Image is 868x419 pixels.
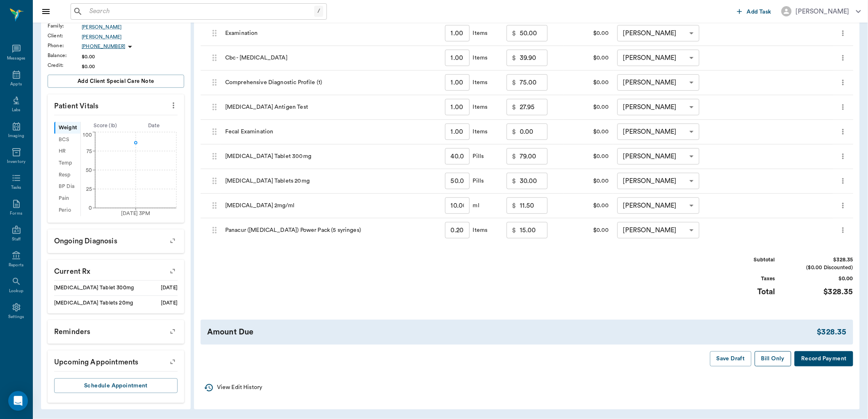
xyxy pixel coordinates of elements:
[10,211,22,217] div: Forms
[83,133,91,137] tspan: 100
[617,50,699,66] div: [PERSON_NAME]
[86,6,314,17] input: Search
[48,320,184,341] p: Reminders
[714,256,775,264] div: Subtotal
[520,99,548,115] input: 0.00
[221,21,441,46] div: Examination
[564,194,613,218] div: $0.00
[520,148,548,165] input: 0.00
[221,46,441,71] div: Cbc - [MEDICAL_DATA]
[470,152,484,160] div: Pills
[82,33,184,41] a: [PERSON_NAME]
[617,124,699,140] div: [PERSON_NAME]
[564,71,613,95] div: $0.00
[617,99,699,115] div: [PERSON_NAME]
[48,229,184,250] p: Ongoing diagnosis
[48,94,184,115] p: Patient Vitals
[82,43,125,50] p: [PHONE_NUMBER]
[817,326,847,338] div: $328.35
[7,55,26,62] div: Messages
[617,25,699,41] div: [PERSON_NAME]
[837,125,849,139] button: more
[470,177,484,185] div: Pills
[554,175,558,187] button: message
[617,74,699,91] div: [PERSON_NAME]
[520,222,548,238] input: 0.00
[512,53,516,63] p: $
[48,52,82,59] div: Balance :
[792,256,853,264] div: $328.35
[470,103,488,111] div: Items
[837,223,849,237] button: more
[207,326,817,338] div: Amount Due
[81,122,130,130] div: Score ( lb )
[48,350,184,371] p: Upcoming appointments
[837,51,849,65] button: more
[714,286,775,298] div: Total
[837,26,849,40] button: more
[837,149,849,163] button: more
[221,120,441,144] div: Fecal Examination
[520,124,548,140] input: 0.00
[470,54,488,62] div: Items
[54,122,80,134] div: Weight
[837,199,849,213] button: more
[512,127,516,137] p: $
[512,201,516,211] p: $
[554,199,558,212] button: message
[161,299,178,307] div: [DATE]
[554,126,558,138] button: message
[82,23,184,31] div: [PERSON_NAME]
[734,4,775,19] button: Add Task
[221,95,441,120] div: [MEDICAL_DATA] Antigen Test
[48,22,82,30] div: Family :
[564,218,613,243] div: $0.00
[520,25,548,41] input: 0.00
[710,351,752,366] button: Save Draft
[54,299,133,307] div: [MEDICAL_DATA] Tablets 20mg
[470,78,488,87] div: Items
[130,122,178,130] div: Date
[89,206,92,211] tspan: 0
[564,169,613,194] div: $0.00
[82,63,184,70] div: $0.00
[520,50,548,66] input: 0.00
[12,107,21,113] div: Labs
[512,225,516,235] p: $
[470,29,488,37] div: Items
[564,46,613,71] div: $0.00
[48,62,82,69] div: Credit :
[54,157,80,169] div: Temp
[48,75,184,88] button: Add client Special Care Note
[78,77,154,86] span: Add client Special Care Note
[12,236,21,243] div: Staff
[221,71,441,95] div: Comprehensive Diagnostic Profile (1)
[54,204,80,216] div: Perio
[87,149,92,153] tspan: 75
[520,197,548,214] input: 0.00
[792,286,853,298] div: $328.35
[221,218,441,243] div: Panacur ([MEDICAL_DATA]) Power Pack (5 syringes)
[520,173,548,189] input: 0.00
[564,120,613,144] div: $0.00
[837,100,849,114] button: more
[512,151,516,161] p: $
[564,95,613,120] div: $0.00
[8,314,25,320] div: Settings
[54,169,80,181] div: Resp
[617,222,699,238] div: [PERSON_NAME]
[837,174,849,188] button: more
[8,133,24,139] div: Imaging
[470,128,488,136] div: Items
[86,168,92,173] tspan: 50
[48,260,184,280] p: Current Rx
[792,275,853,283] div: $0.00
[470,201,480,210] div: ml
[54,181,80,193] div: BP Dia
[792,264,853,272] div: ($0.00 Discounted)
[38,3,54,20] button: Close drawer
[714,275,775,283] div: Taxes
[217,383,262,392] p: View Edit History
[470,226,488,234] div: Items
